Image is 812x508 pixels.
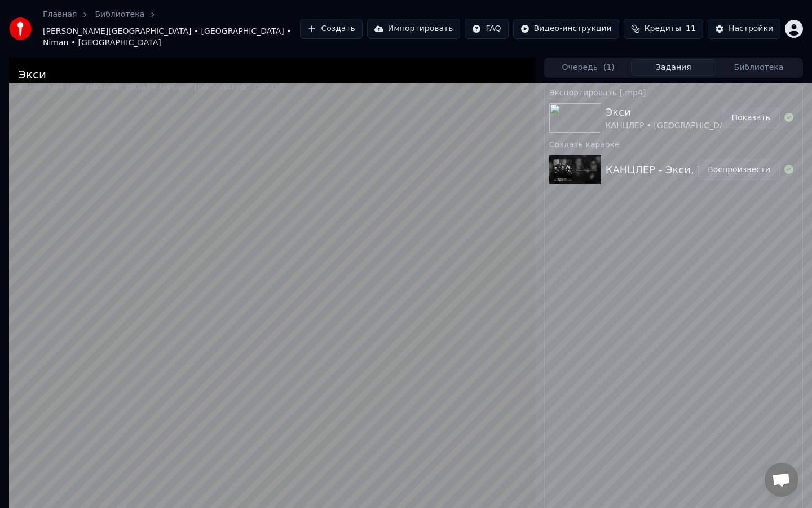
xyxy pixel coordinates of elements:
div: Экспортировать [.mp4] [545,85,802,99]
div: Настройки [729,23,773,34]
span: 11 [686,23,696,34]
div: КАНЦЛЕР • [GEOGRAPHIC_DATA] • Niman • [GEOGRAPHIC_DATA] [18,82,277,94]
div: Открытый чат [765,463,798,497]
button: FAQ [465,19,508,39]
div: Создать караоке [545,137,802,151]
div: Экси [18,67,277,82]
button: Импортировать [367,19,461,39]
button: Библиотека [716,59,801,76]
button: Настройки [708,19,780,39]
nav: breadcrumb [43,9,300,49]
span: Кредиты [645,23,681,34]
span: ( 1 ) [603,62,615,73]
button: Видео-инструкции [513,19,619,39]
button: Воспроизвести [698,160,780,180]
button: Показать [722,108,780,128]
button: Задания [631,59,716,76]
button: Очередь [546,59,631,76]
a: Библиотека [95,9,144,20]
img: youka [9,17,32,40]
span: [PERSON_NAME][GEOGRAPHIC_DATA] • [GEOGRAPHIC_DATA] • Niman • [GEOGRAPHIC_DATA] [43,26,300,49]
a: Главная [43,9,77,20]
button: Кредиты11 [624,19,703,39]
button: Создать [300,19,362,39]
